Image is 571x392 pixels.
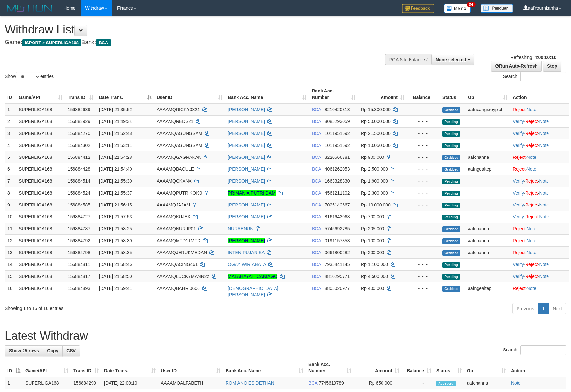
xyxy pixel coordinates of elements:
span: 156884585 [68,202,90,207]
span: Copy [47,348,58,353]
td: aafchanna [465,151,510,163]
a: Note [539,131,549,136]
span: AAAAMQBACULE [157,167,194,172]
th: Status [440,85,465,103]
span: 156884817 [68,274,90,279]
span: BCA [312,190,321,196]
span: Rp 1.900.000 [361,178,388,184]
th: Bank Acc. Number: activate to sort column ascending [309,85,358,103]
span: Copy 7935441145 to clipboard [325,262,350,267]
h4: Game: Bank: [5,39,374,46]
span: ISPORT > SUPERLIGA168 [22,39,81,46]
span: Copy 3220566781 to clipboard [325,155,350,160]
td: 1 [5,103,16,116]
td: · [510,163,569,175]
td: · · [510,270,569,282]
a: ROMIANO ES DETHAN [226,380,274,386]
div: Showing 1 to 16 of 16 entries [5,302,233,311]
a: Run Auto-Refresh [491,61,542,72]
span: 156884412 [68,155,90,160]
td: · [510,234,569,246]
a: Reject [525,178,538,184]
a: [PERSON_NAME] [228,167,265,172]
span: Rp 205.000 [361,226,384,231]
span: AAAAMQBAHRI0606 [157,286,200,291]
div: - - - [410,142,437,148]
td: SUPERLIGA168 [16,223,65,234]
span: Show 25 rows [9,348,39,353]
th: ID: activate to sort column descending [5,359,23,377]
label: Search: [503,345,566,355]
td: 13 [5,246,16,258]
td: SUPERLIGA168 [16,175,65,187]
span: Rp 2.300.000 [361,190,388,196]
a: Verify [513,190,524,196]
span: Rp 15.300.000 [361,107,391,112]
span: BCA [312,167,321,172]
span: 156884798 [68,250,90,255]
span: Refreshing in: [510,55,556,60]
span: [DATE] 21:55:30 [99,178,132,184]
span: 156884787 [68,226,90,231]
span: Rp 900.000 [361,155,384,160]
span: [DATE] 21:55:37 [99,190,132,196]
span: Pending [442,215,460,220]
span: BCA [312,155,321,160]
div: - - - [410,130,437,137]
span: BCA [312,262,321,267]
span: Copy 1011951592 to clipboard [325,131,350,136]
div: PGA Site Balance / [385,54,431,65]
td: 3 [5,127,16,139]
a: Verify [513,178,524,184]
a: [PERSON_NAME] [228,143,265,148]
span: Rp 4.500.000 [361,274,388,279]
td: · · [510,127,569,139]
span: Rp 400.000 [361,286,384,291]
span: AAAAMQLUCKYMANN22 [157,274,209,279]
span: Copy 4061262053 to clipboard [325,167,350,172]
span: [DATE] 21:35:52 [99,107,132,112]
a: Note [539,143,549,148]
span: BCA [312,250,321,255]
td: aafchanna [465,234,510,246]
a: Note [527,107,537,112]
td: 8 [5,187,16,199]
td: SUPERLIGA168 [16,127,65,139]
span: [DATE] 21:58:30 [99,238,132,243]
a: Stop [543,61,561,72]
div: - - - [410,273,437,280]
select: Showentries [16,72,40,81]
th: Balance [407,85,440,103]
td: 7 [5,175,16,187]
a: Note [539,214,549,219]
td: SUPERLIGA168 [16,282,65,301]
td: aafchanna [465,246,510,258]
span: Grabbed [442,107,460,113]
td: SUPERLIGA168 [16,234,65,246]
a: [PERSON_NAME] [228,107,265,112]
th: Trans ID: activate to sort column ascending [71,359,102,377]
th: ID [5,85,16,103]
span: Grabbed [442,167,460,172]
a: INTEN PUJANISA [228,250,265,255]
a: Show 25 rows [5,345,43,356]
strong: 00:00:10 [538,55,556,60]
a: Note [527,226,537,231]
span: Rp 100.000 [361,238,384,243]
span: 156884514 [68,178,90,184]
img: panduan.png [481,4,513,13]
th: Op: activate to sort column ascending [464,359,508,377]
span: Pending [442,131,460,137]
td: · · [510,139,569,151]
span: Pending [442,143,460,148]
a: Reject [525,202,538,207]
span: CSV [66,348,76,353]
td: 12 [5,234,16,246]
a: Verify [513,202,524,207]
a: Previous [512,303,538,314]
span: BCA [312,238,321,243]
td: 4 [5,139,16,151]
span: Copy 1011951592 to clipboard [325,143,350,148]
a: Reject [525,119,538,124]
td: SUPERLIGA168 [16,270,65,282]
